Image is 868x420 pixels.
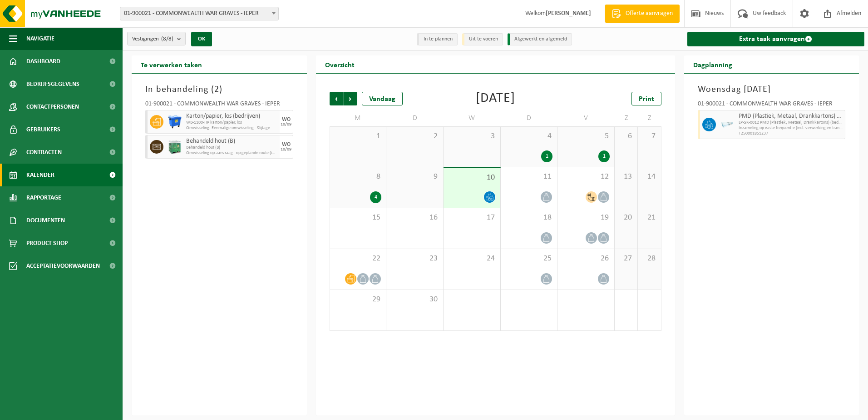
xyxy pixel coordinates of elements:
li: In te plannen [417,33,458,45]
span: Inzameling op vaste frequentie (incl. verwerking en transport) [739,125,843,131]
span: 27 [619,254,633,264]
button: OK [191,32,212,46]
h2: Overzicht [316,55,364,73]
div: 1 [598,150,610,162]
span: 17 [448,213,496,223]
span: LP-SK-0012 PMD (Plastiek, Metaal, Drankkartons) (bedrijven) [739,120,843,125]
iframe: chat widget [5,400,152,420]
span: Print [639,95,654,103]
h3: In behandeling ( ) [145,83,293,96]
span: 23 [391,254,439,264]
span: Acceptatievoorwaarden [26,255,100,277]
div: 10/09 [281,122,291,127]
a: Offerte aanvragen [605,5,680,23]
span: 01-900021 - COMMONWEALTH WAR GRAVES - IEPER [120,7,279,20]
span: 5 [562,131,610,141]
td: Z [638,110,661,126]
span: 2 [391,131,439,141]
span: Vestigingen [132,32,173,46]
span: 11 [505,172,553,182]
h2: Dagplanning [684,55,741,73]
count: (8/8) [161,36,173,42]
span: 25 [505,254,553,264]
button: Vestigingen(8/8) [127,32,186,45]
span: Dashboard [26,50,60,73]
span: 15 [335,213,382,223]
div: WO [282,142,291,147]
span: Gebruikers [26,118,60,141]
div: 10/09 [281,147,291,152]
span: 7 [642,131,656,141]
span: 3 [448,131,496,141]
span: 2 [214,85,219,94]
span: Contracten [26,141,62,164]
strong: [PERSON_NAME] [546,10,591,17]
div: WO [282,117,291,122]
div: 01-900021 - COMMONWEALTH WAR GRAVES - IEPER [698,101,846,110]
h3: Woensdag [DATE] [698,83,846,96]
img: PB-HB-1400-HPE-GN-11 [168,140,182,155]
img: LP-SK-00120-HPE-11 [720,118,734,131]
a: Extra taak aanvragen [687,32,865,46]
span: Offerte aanvragen [623,9,675,18]
span: 16 [391,213,439,223]
a: Print [631,92,661,105]
span: 10 [448,173,496,183]
span: Behandeld hout (B) [186,138,277,145]
span: 18 [505,213,553,223]
span: 8 [335,172,382,182]
span: 4 [505,131,553,141]
span: Documenten [26,209,65,232]
td: D [501,110,558,126]
div: 01-900021 - COMMONWEALTH WAR GRAVES - IEPER [145,101,293,110]
span: PMD (Plastiek, Metaal, Drankkartons) (bedrijven) [739,113,843,120]
h2: Te verwerken taken [132,55,211,73]
span: 6 [619,131,633,141]
span: 1 [335,131,382,141]
span: 21 [642,213,656,223]
span: Omwisseling. Eenmalige omwisseling - Slijtage [186,125,277,131]
span: Behandeld hout (B) [186,145,277,150]
span: 12 [562,172,610,182]
span: Omwisseling op aanvraag - op geplande route (incl. verwerking) [186,150,277,156]
td: M [330,110,387,126]
li: Uit te voeren [462,33,503,45]
span: 24 [448,254,496,264]
td: W [444,110,501,126]
span: 29 [335,295,382,305]
span: 26 [562,254,610,264]
span: Kalender [26,164,54,186]
span: Product Shop [26,232,68,255]
span: Karton/papier, los (bedrijven) [186,113,277,120]
td: D [386,110,444,126]
td: V [557,110,615,126]
span: Volgende [344,92,357,105]
span: T250001851237 [739,131,843,136]
span: WB-1100-HP karton/papier, los [186,120,277,125]
span: 14 [642,172,656,182]
span: 01-900021 - COMMONWEALTH WAR GRAVES - IEPER [120,7,278,20]
div: Vandaag [362,92,403,105]
span: 9 [391,172,439,182]
span: Navigatie [26,27,54,50]
span: 28 [642,254,656,264]
div: 1 [541,150,552,162]
span: Vorige [330,92,343,105]
span: Contactpersonen [26,95,79,118]
span: 22 [335,254,382,264]
span: 30 [391,295,439,305]
li: Afgewerkt en afgemeld [508,33,572,45]
td: Z [615,110,638,126]
img: WB-1100-HPE-BE-01 [168,115,182,129]
span: Rapportage [26,186,61,209]
span: Bedrijfsgegevens [26,73,79,95]
span: 13 [619,172,633,182]
div: 4 [370,191,381,203]
span: 20 [619,213,633,223]
div: [DATE] [476,92,515,105]
span: 19 [562,213,610,223]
